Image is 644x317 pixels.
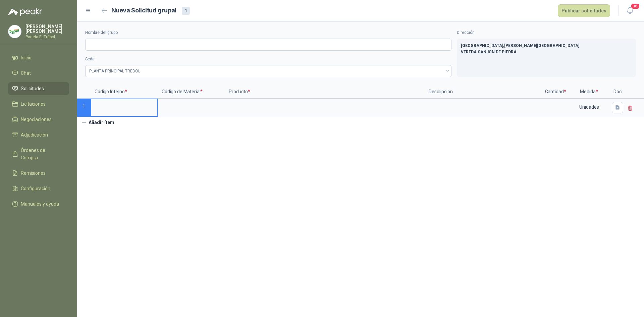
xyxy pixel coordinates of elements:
span: Negociaciones [21,116,52,123]
p: Código de Material [158,85,225,99]
p: Cantidad [542,85,569,99]
p: Producto [225,85,425,99]
p: Código Interno [91,85,158,99]
span: Inicio [21,54,32,61]
a: Negociaciones [8,113,69,126]
span: Adjudicación [21,131,48,139]
a: Remisiones [8,167,69,179]
div: Unidades [570,99,608,115]
p: Panela El Trébol [25,35,69,39]
a: Solicitudes [8,82,69,95]
img: Company Logo [8,25,21,38]
a: Chat [8,67,69,80]
button: Publicar solicitudes [558,4,610,17]
p: VEREDA SANJON DE PIEDRA [461,49,632,55]
span: Configuración [21,185,50,192]
label: Sede [85,56,451,62]
button: 18 [624,5,636,17]
span: Remisiones [21,169,46,177]
p: [PERSON_NAME] [PERSON_NAME] [25,24,69,34]
span: Solicitudes [21,85,44,92]
label: Nombre del grupo [85,30,451,36]
a: Inicio [8,51,69,64]
button: Añadir ítem [77,117,118,128]
a: Manuales y ayuda [8,198,69,210]
span: PLANTA PRINCIPAL TREBOL [89,66,447,76]
div: 1 [182,7,190,15]
span: Manuales y ayuda [21,200,59,208]
a: Licitaciones [8,98,69,110]
a: Configuración [8,182,69,195]
h2: Nueva Solicitud grupal [111,6,176,15]
p: 1 [77,99,91,117]
p: Doc [609,85,626,99]
span: Chat [21,69,31,77]
img: Logo peakr [8,8,42,16]
a: Adjudicación [8,128,69,141]
span: Órdenes de Compra [21,147,63,161]
a: Órdenes de Compra [8,144,69,164]
span: 18 [631,3,640,9]
p: [GEOGRAPHIC_DATA] , [PERSON_NAME][GEOGRAPHIC_DATA] [461,43,632,49]
p: Medida [569,85,609,99]
p: Descripción [425,85,542,99]
label: Dirección [457,30,636,36]
span: Licitaciones [21,100,46,108]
